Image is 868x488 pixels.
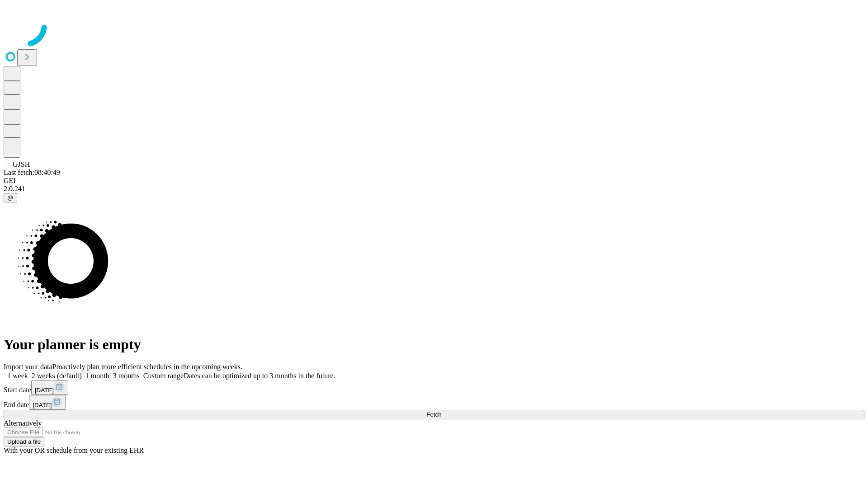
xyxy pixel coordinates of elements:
[31,380,68,395] button: [DATE]
[4,395,864,410] div: End date
[33,402,52,408] span: [DATE]
[4,336,864,353] h1: Your planner is empty
[35,387,54,394] span: [DATE]
[4,410,864,419] button: Fetch
[184,372,335,380] span: Dates can be optimized up to 3 months in the future.
[4,380,864,395] div: Start date
[32,372,82,380] span: 2 weeks (default)
[4,177,864,185] div: GEI
[7,194,14,201] span: @
[85,372,109,380] span: 1 month
[426,411,441,418] span: Fetch
[4,185,864,193] div: 2.0.241
[52,363,242,371] span: Proactively plan more efficient schedules in the upcoming weeks.
[13,160,30,168] span: GJSH
[4,169,60,176] span: Last fetch: 08:40:49
[7,372,28,380] span: 1 week
[4,363,52,371] span: Import your data
[113,372,140,380] span: 3 months
[29,395,66,410] button: [DATE]
[4,437,44,446] button: Upload a file
[143,372,184,380] span: Custom range
[4,193,17,202] button: @
[4,419,42,427] span: Alternatively
[4,446,144,454] span: With your OR schedule from your existing EHR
